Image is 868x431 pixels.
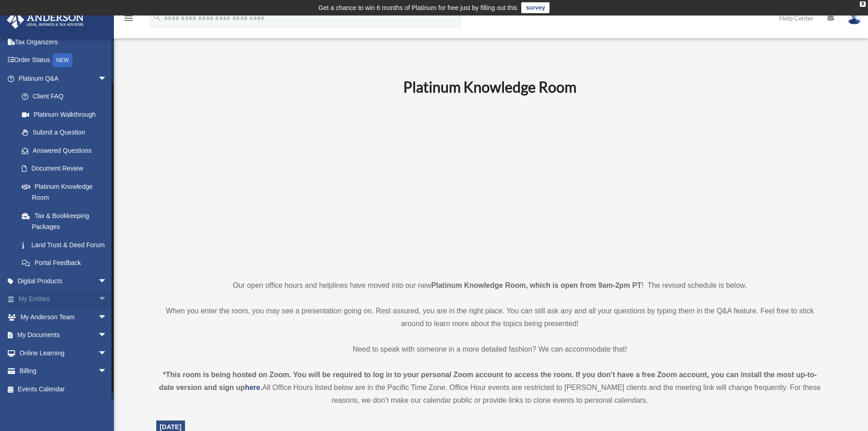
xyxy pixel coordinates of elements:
[13,141,121,160] a: Answered Questions
[6,362,121,380] a: Billingarrow_drop_down
[6,344,121,362] a: Online Learningarrow_drop_down
[98,69,116,88] span: arrow_drop_down
[13,236,121,254] a: Land Trust & Deed Forum
[6,380,121,398] a: Events Calendar
[6,308,121,326] a: My Anderson Teamarrow_drop_down
[13,160,121,178] a: Document Review
[156,305,824,330] p: When you enter the room, you may see a presentation going on. Rest assured, you are in the right ...
[98,308,116,327] span: arrow_drop_down
[98,326,116,345] span: arrow_drop_down
[6,33,121,51] a: Tax Organizers
[13,177,116,207] a: Platinum Knowledge Room
[160,423,182,431] span: [DATE]
[353,108,627,262] iframe: 231110_Toby_KnowledgeRoom
[6,290,121,308] a: My Entitiesarrow_drop_down
[6,69,121,88] a: Platinum Q&Aarrow_drop_down
[152,12,162,22] i: search
[123,13,134,24] i: menu
[318,2,518,13] div: Get a chance to win 6 months of Platinum for free just by filling out this
[123,16,134,24] a: menu
[13,254,121,272] a: Portal Feedback
[521,2,550,13] a: survey
[431,281,642,289] strong: Platinum Knowledge Room, which is open from 9am-2pm PT
[98,290,116,309] span: arrow_drop_down
[860,1,866,7] div: close
[156,369,824,407] div: All Office Hours listed below are in the Pacific Time Zone. Office Hour events are restricted to ...
[847,11,861,25] img: User Pic
[13,207,121,236] a: Tax & Bookkeeping Packages
[159,371,817,391] strong: *This room is being hosted on Zoom. You will be required to log in to your personal Zoom account ...
[98,344,116,363] span: arrow_drop_down
[6,326,121,344] a: My Documentsarrow_drop_down
[13,88,121,106] a: Client FAQ
[403,78,576,96] b: Platinum Knowledge Room
[98,362,116,381] span: arrow_drop_down
[260,384,262,391] strong: .
[156,279,824,292] p: Our open office hours and helplines have moved into our new ! The revised schedule is below.
[245,384,260,391] a: here
[156,343,824,356] p: Need to speak with someone in a more detailed fashion? We can accommodate that!
[6,272,121,290] a: Digital Productsarrow_drop_down
[13,105,121,124] a: Platinum Walkthrough
[4,11,87,29] img: Anderson Advisors Platinum Portal
[98,272,116,291] span: arrow_drop_down
[52,53,72,67] div: NEW
[6,51,121,70] a: Order StatusNEW
[13,124,121,142] a: Submit a Question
